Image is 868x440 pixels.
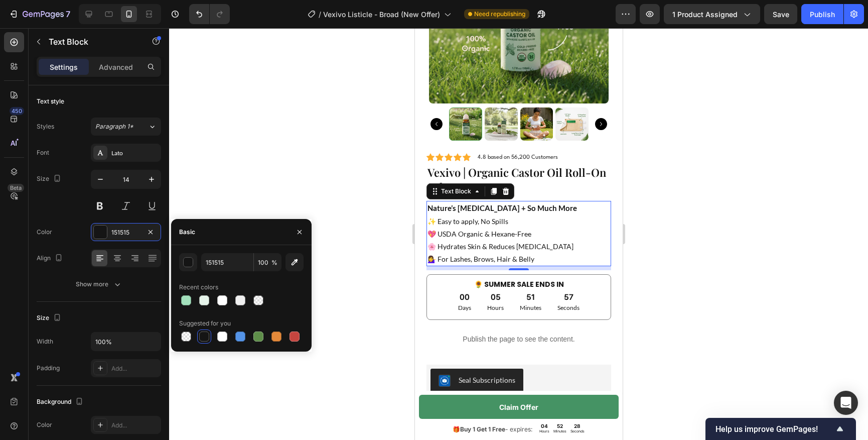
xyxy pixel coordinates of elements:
[474,10,525,19] span: Need republishing
[111,149,159,158] div: Lato
[764,4,797,24] button: Save
[50,62,78,72] p: Settings
[111,364,159,373] div: Add...
[37,252,65,265] div: Align
[66,8,70,20] p: 7
[8,184,24,192] div: Beta
[37,275,161,293] button: Show more
[834,391,858,415] div: Open Intercom Messenger
[271,258,277,267] span: %
[319,9,321,20] span: /
[37,97,64,106] div: Text style
[76,279,122,289] div: Show more
[37,172,63,186] div: Size
[189,4,230,24] div: Undo/Redo
[91,118,161,136] button: Paragraph 1*
[49,36,134,48] p: Text Block
[37,228,52,237] div: Color
[179,283,218,292] div: Recent colors
[773,10,789,19] span: Save
[672,9,738,20] span: 1 product assigned
[323,9,440,20] span: Vexivo Listicle - Broad (New Offer)
[715,424,834,434] span: Help us improve GemPages!
[95,122,133,131] span: Paragraph 1*
[37,148,49,157] div: Font
[201,253,253,271] input: Eg: FFFFFF
[801,4,843,24] button: Publish
[4,4,75,24] button: 7
[415,28,623,440] iframe: Design area
[37,337,53,346] div: Width
[37,364,60,373] div: Padding
[111,228,140,237] div: 151515
[111,421,159,430] div: Add...
[179,228,195,237] div: Basic
[91,333,161,351] input: Auto
[179,319,231,328] div: Suggested for you
[99,62,133,72] p: Advanced
[37,311,63,325] div: Size
[37,395,85,409] div: Background
[37,122,54,131] div: Styles
[37,420,52,429] div: Color
[810,9,835,20] div: Publish
[664,4,760,24] button: 1 product assigned
[715,423,846,435] button: Show survey - Help us improve GemPages!
[10,107,24,115] div: 450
